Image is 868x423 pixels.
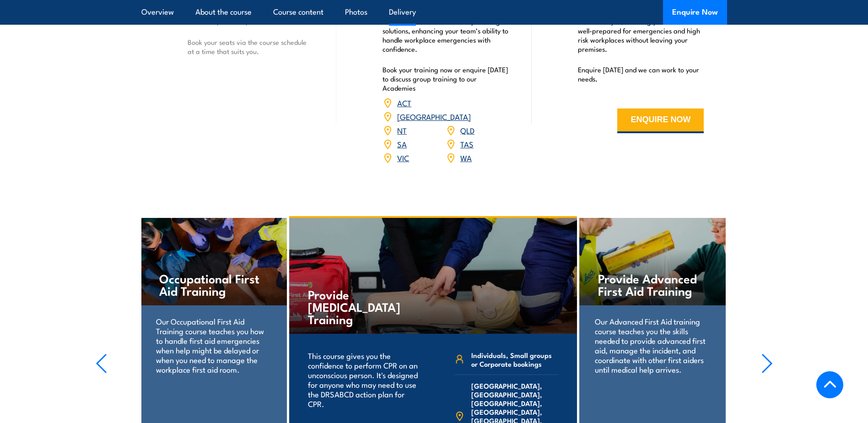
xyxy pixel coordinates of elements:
p: We offer convenient nationwide training tailored to you, ensuring your staff are well-prepared fo... [578,8,704,54]
p: Book your seats via the course schedule at a time that suits you. [188,38,314,56]
p: Our Advanced First Aid training course teaches you the skills needed to provide advanced first ai... [595,316,710,374]
h4: Occupational First Aid Training [159,272,268,297]
a: SA [397,138,407,149]
a: [GEOGRAPHIC_DATA] [397,111,471,122]
p: Book your training now or enquire [DATE] to discuss group training to our Academies [383,65,509,92]
p: This course gives you the confidence to perform CPR on an unconscious person. It's designed for a... [308,351,421,408]
a: ACT [397,97,411,108]
a: VIC [397,152,409,163]
p: Enquire [DATE] and we can work to your needs. [578,65,704,83]
a: TAS [460,138,474,149]
a: QLD [460,125,474,136]
p: Our Academies are located nationally and provide customised safety training solutions, enhancing ... [383,8,509,54]
p: Our Occupational First Aid Training course teaches you how to handle first aid emergencies when h... [156,316,271,374]
span: Individuals, Small groups or Corporate bookings [471,351,558,368]
h4: Provide Advanced First Aid Training [598,272,706,297]
a: NT [397,125,407,136]
h4: Provide [MEDICAL_DATA] Training [308,288,415,325]
button: ENQUIRE NOW [617,108,704,133]
a: WA [460,152,472,163]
